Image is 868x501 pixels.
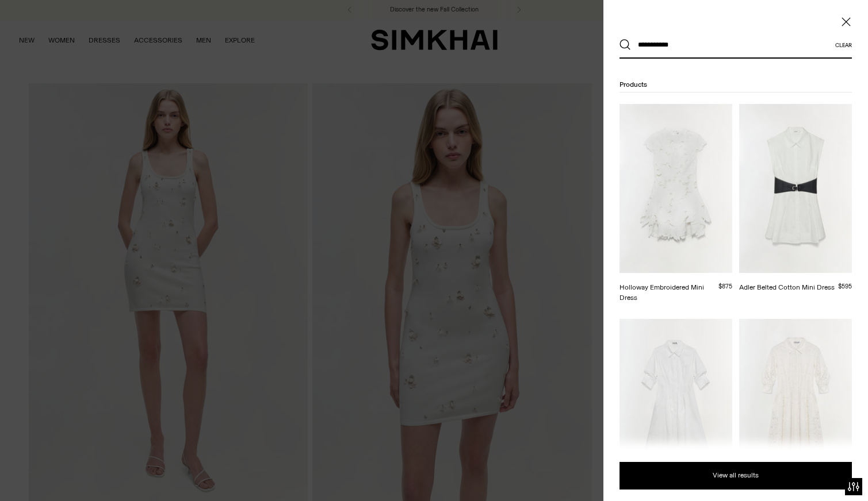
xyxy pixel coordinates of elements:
[739,319,852,488] img: Jazz Embroidered Midi Dress
[739,282,835,292] div: Adler Belted Cotton Mini Dress
[718,283,732,290] span: $875
[739,104,852,273] img: Adler Belted Cotton Mini Dress
[838,283,852,290] span: $595
[620,80,647,88] span: Products
[620,104,732,273] img: Holloway Embroidered Mini Dress
[620,39,631,51] button: Search
[739,104,852,303] a: Adler Belted Cotton Mini Dress Adler Belted Cotton Mini Dress $595
[620,104,732,303] a: Holloway Embroidered Mini Dress Holloway Embroidered Mini Dress $875
[620,319,732,488] img: Signature Jazz Dress
[840,16,852,28] button: Close
[835,42,852,48] button: Clear
[620,282,718,303] div: Holloway Embroidered Mini Dress
[620,462,852,490] button: View all results
[631,32,835,57] input: What are you looking for?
